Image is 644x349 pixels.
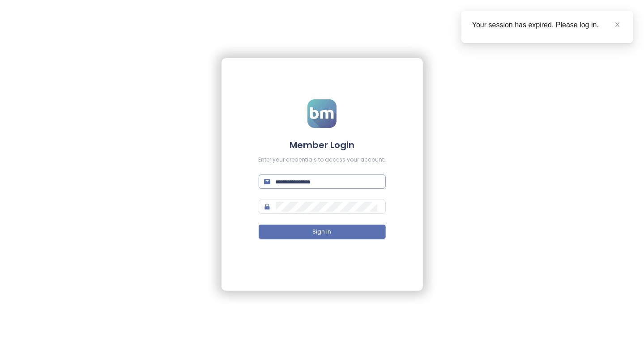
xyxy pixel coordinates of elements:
[614,21,621,28] span: close
[313,228,332,236] span: Sign In
[264,179,270,185] span: mail
[307,99,337,128] img: logo
[264,204,270,210] span: lock
[472,20,623,30] div: Your session has expired. Please log in.
[259,156,386,164] div: Enter your credentials to access your account.
[259,225,386,239] button: Sign In
[259,139,386,151] h4: Member Login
